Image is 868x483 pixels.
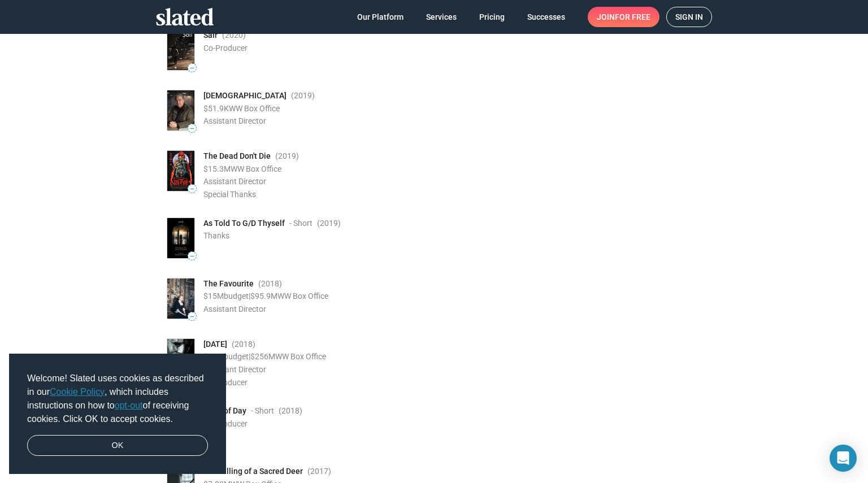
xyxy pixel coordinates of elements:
[250,352,275,361] span: $256M
[203,231,229,240] span: Thanks
[348,7,413,27] a: Our Platform
[115,401,143,410] a: opt-out
[357,7,403,27] span: Our Platform
[232,339,255,350] span: (2018 )
[203,30,218,41] span: Sair
[203,116,266,125] span: Assistant Director
[203,365,266,374] span: Assistant Director
[229,104,280,113] span: WW Box Office
[275,352,326,361] span: WW Box Office
[203,104,229,113] span: $51.9K
[249,291,250,301] span: |
[277,291,328,301] span: WW Box Office
[27,435,208,456] a: dismiss cookie message
[224,352,249,361] span: budget
[317,218,341,229] span: (2019 )
[417,7,466,27] a: Services
[279,406,302,416] span: (2018 )
[830,445,857,472] div: Open Intercom Messenger
[258,279,282,289] span: (2018 )
[249,352,250,361] span: |
[203,466,303,477] span: The Killing of a Sacred Deer
[188,253,196,259] span: —
[307,466,331,477] span: (2017 )
[588,7,659,27] a: Joinfor free
[188,186,196,192] span: —
[597,7,650,27] span: Join
[251,406,274,416] span: - Short
[203,151,271,162] span: The Dead Don't Die
[167,339,194,379] img: Poster: Halloween
[167,218,194,258] img: Poster: As Told To G/D Thyself
[167,90,194,130] img: Poster: American Dharma
[615,7,650,27] span: for free
[203,352,224,361] span: $10M
[188,125,196,132] span: —
[167,30,194,70] img: Poster: Sair
[203,279,254,289] span: The Favourite
[50,387,105,397] a: Cookie Policy
[27,372,208,426] span: Welcome! Slated uses cookies as described in our , which includes instructions on how to of recei...
[203,43,248,53] span: Co-Producer
[203,304,266,314] span: Assistant Director
[203,177,266,186] span: Assistant Director
[203,218,285,229] span: As Told To G/D Thyself
[470,7,514,27] a: Pricing
[224,291,249,301] span: budget
[203,190,256,199] span: Special Thanks
[203,90,287,101] span: [DEMOGRAPHIC_DATA]
[527,7,565,27] span: Successes
[167,151,194,191] img: Poster: The Dead Don't Die
[291,90,315,101] span: (2019 )
[222,30,246,41] span: (2020 )
[479,7,505,27] span: Pricing
[9,354,226,475] div: cookieconsent
[203,164,231,173] span: $15.3M
[426,7,457,27] span: Services
[188,314,196,320] span: —
[666,7,712,27] a: Sign in
[289,218,313,229] span: - Short
[231,164,281,173] span: WW Box Office
[250,291,277,301] span: $95.9M
[675,7,703,27] span: Sign in
[203,291,224,301] span: $15M
[167,279,194,319] img: Poster: The Favourite
[275,151,299,162] span: (2019 )
[188,65,196,71] span: —
[518,7,574,27] a: Successes
[203,339,227,350] span: [DATE]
